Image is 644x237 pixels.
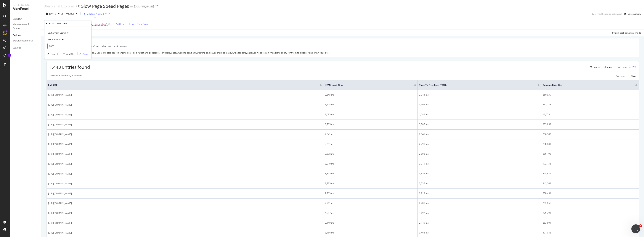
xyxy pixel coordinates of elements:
[13,39,33,43] div: Explorer Bookmarks
[13,3,38,7] div: Intelligence
[13,46,38,50] a: Settings
[419,152,539,156] div: 2,898 ms
[48,162,72,166] span: [URL][DOMAIN_NAME]
[419,142,539,146] div: 2,291 ms
[325,133,416,136] div: 2,541 ms
[631,224,640,233] iframe: Intercom live chat
[593,65,612,69] div: Manage Columns
[111,22,126,26] button: Add Filter
[419,182,539,185] div: 3,735 ms
[543,103,637,106] div: 231,288
[543,201,637,205] div: 282,055
[419,123,539,126] div: 3,705 ms
[325,221,416,225] div: 2,149 ms
[8,54,11,57] div: Tooltip anchor
[325,142,416,146] div: 2,291 ms
[48,133,72,136] span: [URL][DOMAIN_NAME]
[49,64,90,70] span: 1,443 Entries found
[13,33,21,37] div: Explorer
[419,172,539,175] div: 3,355 ms
[48,221,72,225] span: [URL][DOMAIN_NAME]
[611,30,641,36] button: Switch back to Simple mode
[419,103,539,106] div: 3,504 ms
[543,152,637,156] div: 266,195
[64,11,79,17] button: Previous
[325,113,416,116] div: 2,085 ms
[543,133,637,136] div: 286,382
[13,33,38,37] a: Explorer
[81,3,129,9] div: Slow Page Speed Pages
[543,221,637,225] div: 263,601
[49,45,636,54] div: The number of pages that take longer than 2 seconds to load has increased. Site speed is an impor...
[13,17,22,21] div: Overview
[93,22,94,25] span: =
[82,11,108,17] button: 2 Filters Applied
[639,224,642,227] span: 1
[325,83,409,87] span: HTML Load Time
[325,201,416,205] div: 2,701 ms
[543,172,637,175] div: 258,825
[61,52,76,56] button: Add filter
[13,39,38,43] a: Explorer Bookmarks
[48,31,66,34] span: On Current Crawl
[127,22,149,26] button: Add Filter Group
[132,22,149,26] div: Add Filter Group
[325,152,416,156] div: 2,898 ms
[155,5,158,8] div: arrow-right-arrow-left
[13,7,38,11] div: AlertPanel
[325,93,416,96] div: 2,345 ms
[48,142,72,146] span: [URL][DOMAIN_NAME]
[48,113,72,117] span: [URL][DOMAIN_NAME]
[13,17,38,21] a: Overview
[64,12,74,15] span: Previous
[631,74,636,78] button: Next
[61,12,64,15] span: vs
[46,52,58,56] button: Cancel
[419,162,539,165] div: 3,019 ms
[48,231,72,235] span: [URL][DOMAIN_NAME]
[78,52,88,56] button: Apply
[116,22,126,26] div: Add Filter
[419,133,539,136] div: 2,541 ms
[543,192,637,195] div: 238,451
[95,21,107,27] span: templates/*
[49,12,57,15] span: 2025 Aug. 21st
[623,11,641,17] button: Save As New
[49,22,67,25] div: HTML Load Time
[325,231,416,234] div: 3,466 ms
[44,4,74,8] a: AlertPanel Explorer
[419,192,539,195] div: 2,213 ms
[592,12,621,15] div: Last modifications not saved
[616,75,625,78] div: Previous
[543,123,637,126] div: 233,953
[48,201,72,205] span: [URL][DOMAIN_NAME]
[49,74,83,78] div: Showing 1 to 50 of 1,443 entries
[325,192,416,195] div: 2,213 ms
[48,152,72,156] span: [URL][DOMAIN_NAME]
[325,103,416,106] div: 3,504 ms
[419,221,539,225] div: 2,149 ms
[543,93,637,96] div: 260,039
[616,74,625,78] button: Previous
[543,211,637,215] div: 275,791
[612,31,641,34] div: Switch back to Simple mode
[419,113,539,116] div: 2,085 ms
[48,192,72,195] span: [URL][DOMAIN_NAME]
[543,83,630,87] span: Content Byte Size
[83,52,88,56] div: Apply
[325,172,416,175] div: 3,355 ms
[48,182,72,186] span: [URL][DOMAIN_NAME]
[87,12,104,15] div: 2 Filters Applied
[13,46,21,50] div: Settings
[631,75,636,78] div: Next
[419,83,532,87] span: Time To First Byte (TTFB)
[48,83,314,87] span: Full URL
[621,65,636,69] div: Export as CSV
[543,142,637,146] div: 288,831
[13,22,38,30] a: Manage Alerts & Groups
[66,52,76,56] div: Add filter
[616,64,636,70] button: Export as CSV
[48,38,61,41] span: Greater than
[325,123,416,126] div: 3,705 ms
[48,172,72,176] span: [URL][DOMAIN_NAME]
